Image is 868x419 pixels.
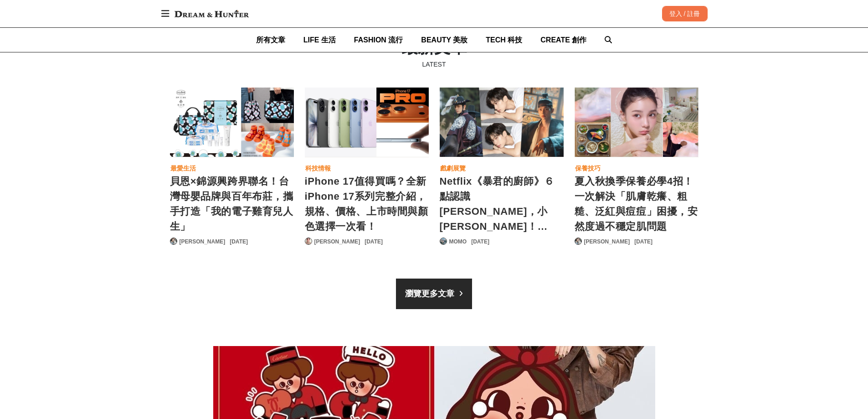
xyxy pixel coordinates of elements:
span: TECH 科技 [486,36,522,44]
a: Netflix《暴君的廚師》６點認識[PERSON_NAME]，小[PERSON_NAME]！[PERSON_NAME]的「螢幕情侶」！加碼《暴君的廚師》４個幕後小故事 [440,174,564,233]
a: 夏入秋換季保養必學4招！一次解決「肌膚乾癢、粗糙、泛紅與痘痘」困擾，安然度過不穩定肌問題 [575,88,699,157]
div: 登入 / 註冊 [662,6,708,21]
div: LATEST [401,60,467,69]
a: Netflix《暴君的廚師》６點認識李彩玟，小宋江！張員瑛的「螢幕情侶」！加碼《暴君的廚師》４個幕後小故事 [440,88,564,157]
a: 保養技巧 [575,163,601,174]
div: 科技情報 [305,163,331,173]
img: Avatar [575,238,581,244]
a: 所有文章 [256,28,285,52]
a: 貝恩×錦源興跨界聯名！台灣母嬰品牌與百年布莊，攜手打造「我的電子雞育兒人生」 [170,88,294,157]
div: [DATE] [230,238,248,246]
a: 科技情報 [305,163,331,174]
div: 瀏覽更多文章 [405,288,454,300]
a: [PERSON_NAME] [584,238,630,246]
a: iPhone 17值得買嗎？全新iPhone 17系列完整介紹，規格、價格、上市時間與顏色選擇一次看！ [305,88,429,157]
a: 夏入秋換季保養必學4招！一次解決「肌膚乾癢、粗糙、泛紅與痘痘」困擾，安然度過不穩定肌問題 [575,174,699,233]
span: LIFE 生活 [303,36,336,44]
img: Dream & Hunter [170,5,253,22]
img: Avatar [305,238,312,244]
div: 保養技巧 [575,163,601,173]
a: CREATE 創作 [540,28,586,52]
a: Avatar [170,238,177,245]
img: Avatar [440,238,447,244]
a: Avatar [575,238,582,245]
a: 貝恩×錦源興跨界聯名！台灣母嬰品牌與百年布莊，攜手打造「我的電子雞育兒人生」 [170,174,294,233]
a: 最愛生活 [170,163,196,174]
a: BEAUTY 美妝 [421,28,467,52]
div: [DATE] [634,238,652,246]
div: [DATE] [365,238,383,246]
a: MOMO [449,238,467,246]
a: iPhone 17值得買嗎？全新iPhone 17系列完整介紹，規格、價格、上市時間與顏色選擇一次看！ [305,174,429,233]
a: [PERSON_NAME] [314,238,360,246]
span: CREATE 創作 [540,36,586,44]
a: 戲劇展覽 [440,163,466,174]
a: LIFE 生活 [303,28,336,52]
span: FASHION 流行 [354,36,403,44]
div: 戲劇展覽 [440,163,466,173]
a: [PERSON_NAME] [180,238,226,246]
div: 最愛生活 [170,163,196,173]
div: [DATE] [471,238,489,246]
a: TECH 科技 [486,28,522,52]
a: Avatar [305,238,312,245]
img: Avatar [170,238,177,244]
a: FASHION 流行 [354,28,403,52]
a: 瀏覽更多文章 [396,279,472,309]
span: 所有文章 [256,36,285,44]
span: BEAUTY 美妝 [421,36,467,44]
